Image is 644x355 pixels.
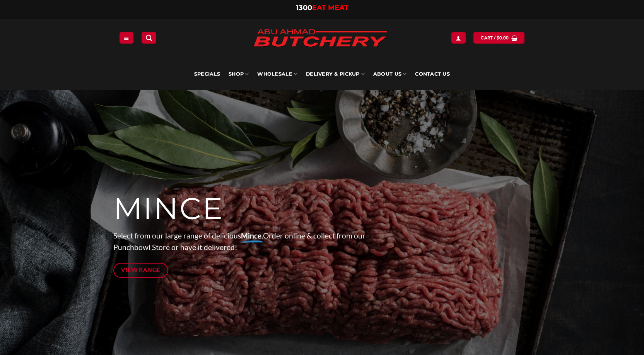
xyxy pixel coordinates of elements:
[451,32,465,43] a: Login
[415,58,450,90] a: Contact Us
[229,58,249,90] a: SHOP
[113,190,224,227] span: MINCE
[247,24,394,53] img: Abu Ahmad Butchery
[481,34,509,41] span: Cart /
[113,231,366,252] span: Select from our large range of delicious Order online & collect from our Punchbowl Store or have ...
[257,58,297,90] a: Wholesale
[296,3,312,12] span: 1300
[306,58,365,90] a: Delivery & Pickup
[241,231,263,240] strong: Mince.
[142,32,156,43] a: Search
[194,58,220,90] a: Specials
[497,35,509,40] bdi: 0.00
[120,32,133,43] a: Menu
[497,34,499,41] span: $
[121,265,161,275] span: View Range
[312,3,348,12] span: EAT MEAT
[296,3,348,12] a: 1300EAT MEAT
[473,32,524,43] a: View cart
[373,58,407,90] a: About Us
[113,263,169,278] a: View Range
